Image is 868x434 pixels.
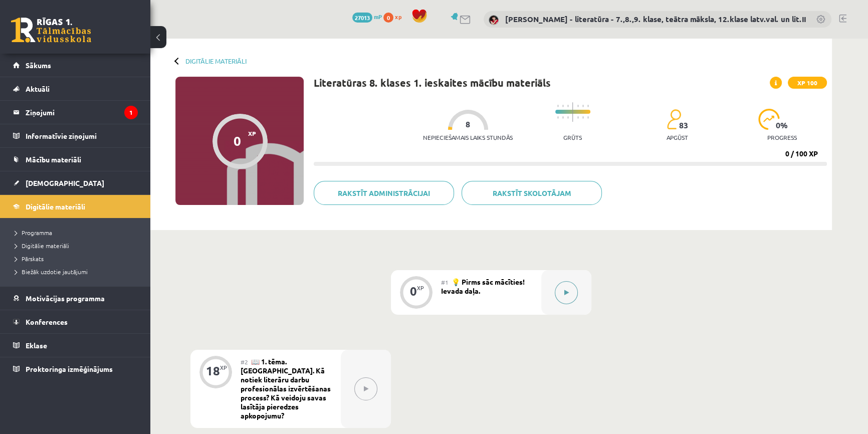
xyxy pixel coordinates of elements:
[185,57,247,65] a: Digitālie materiāli
[13,310,138,333] a: Konferences
[395,13,401,21] span: xp
[15,268,88,276] span: Biežāk uzdotie jautājumi
[374,13,382,21] span: mP
[667,134,688,141] p: apgūst
[13,357,138,380] a: Proktoringa izmēģinājums
[505,14,806,24] a: [PERSON_NAME] - literatūra - 7.,8.,9. klase, teātra māksla, 12.klase latv.val. un lit.II
[248,130,256,137] span: XP
[26,84,50,93] span: Aktuāli
[562,116,563,119] img: icon-short-line-57e1e144782c952c97e751825c79c345078a6d821885a25fce030b3d8c18986b.svg
[314,181,454,205] a: Rakstīt administrācijai
[767,134,797,141] p: progress
[13,54,138,77] a: Sākums
[352,13,372,23] span: 27013
[441,278,449,286] span: #1
[26,341,47,350] span: Eklase
[567,116,568,119] img: icon-short-line-57e1e144782c952c97e751825c79c345078a6d821885a25fce030b3d8c18986b.svg
[383,13,393,23] span: 0
[410,287,417,296] div: 0
[423,134,513,141] p: Nepieciešamais laiks stundās
[557,105,558,107] img: icon-short-line-57e1e144782c952c97e751825c79c345078a6d821885a25fce030b3d8c18986b.svg
[417,285,424,291] div: XP
[13,148,138,171] a: Mācību materiāli
[667,109,681,130] img: students-c634bb4e5e11cddfef0936a35e636f08e4e9abd3cc4e673bd6f9a4125e45ecb1.svg
[241,357,331,420] span: 📖 1. tēma. [GEOGRAPHIC_DATA]. Kā notiek literāru darbu profesionālas izvērtēšanas process? Kā vei...
[124,106,138,119] i: 1
[441,277,525,295] span: 💡 Pirms sāc mācīties! Ievada daļa.
[13,287,138,310] a: Motivācijas programma
[206,366,220,375] div: 18
[572,102,573,122] img: icon-long-line-d9ea69661e0d244f92f715978eff75569469978d946b2353a9bb055b3ed8787d.svg
[788,77,827,89] span: XP 100
[26,101,138,124] legend: Ziņojumi
[15,241,140,250] a: Digitālie materiāli
[489,15,499,25] img: Sandra Saulīte - literatūra - 7.,8.,9. klase, teātra māksla, 12.klase latv.val. un lit.II
[582,116,583,119] img: icon-short-line-57e1e144782c952c97e751825c79c345078a6d821885a25fce030b3d8c18986b.svg
[466,120,470,129] span: 8
[26,202,85,211] span: Digitālie materiāli
[587,105,588,107] img: icon-short-line-57e1e144782c952c97e751825c79c345078a6d821885a25fce030b3d8c18986b.svg
[587,116,588,119] img: icon-short-line-57e1e144782c952c97e751825c79c345078a6d821885a25fce030b3d8c18986b.svg
[241,358,248,366] span: #2
[15,254,140,263] a: Pārskats
[13,77,138,100] a: Aktuāli
[26,61,51,70] span: Sākums
[13,171,138,194] a: [DEMOGRAPHIC_DATA]
[462,181,602,205] a: Rakstīt skolotājam
[234,133,241,148] div: 0
[577,116,578,119] img: icon-short-line-57e1e144782c952c97e751825c79c345078a6d821885a25fce030b3d8c18986b.svg
[562,105,563,107] img: icon-short-line-57e1e144782c952c97e751825c79c345078a6d821885a25fce030b3d8c18986b.svg
[13,101,138,124] a: Ziņojumi1
[679,121,688,130] span: 83
[26,124,138,147] legend: Informatīvie ziņojumi
[776,121,788,130] span: 0 %
[13,195,138,218] a: Digitālie materiāli
[15,267,140,276] a: Biežāk uzdotie jautājumi
[26,317,68,326] span: Konferences
[220,365,227,370] div: XP
[582,105,583,107] img: icon-short-line-57e1e144782c952c97e751825c79c345078a6d821885a25fce030b3d8c18986b.svg
[15,229,52,237] span: Programma
[567,105,568,107] img: icon-short-line-57e1e144782c952c97e751825c79c345078a6d821885a25fce030b3d8c18986b.svg
[26,364,113,373] span: Proktoringa izmēģinājums
[383,13,406,21] a: 0 xp
[11,18,91,43] a: Rīgas 1. Tālmācības vidusskola
[15,242,69,250] span: Digitālie materiāli
[314,77,551,89] h1: Literatūras 8. klases 1. ieskaites mācību materiāls
[577,105,578,107] img: icon-short-line-57e1e144782c952c97e751825c79c345078a6d821885a25fce030b3d8c18986b.svg
[563,134,582,141] p: Grūts
[26,178,104,187] span: [DEMOGRAPHIC_DATA]
[758,109,780,130] img: icon-progress-161ccf0a02000e728c5f80fcf4c31c7af3da0e1684b2b1d7c360e028c24a22f1.svg
[352,13,382,21] a: 27013 mP
[557,116,558,119] img: icon-short-line-57e1e144782c952c97e751825c79c345078a6d821885a25fce030b3d8c18986b.svg
[13,124,138,147] a: Informatīvie ziņojumi
[26,155,81,164] span: Mācību materiāli
[26,294,105,303] span: Motivācijas programma
[13,334,138,357] a: Eklase
[15,228,140,237] a: Programma
[15,255,44,263] span: Pārskats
